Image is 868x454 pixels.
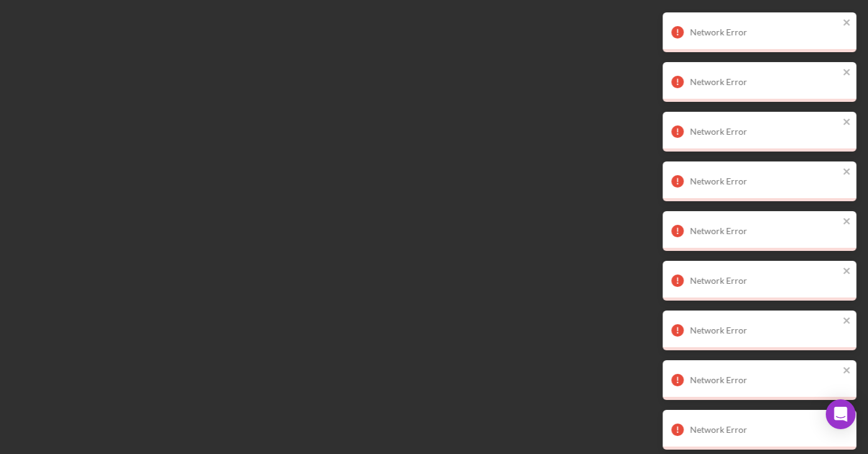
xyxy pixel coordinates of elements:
[689,127,838,137] div: Network Error
[689,276,838,286] div: Network Error
[689,425,838,435] div: Network Error
[842,17,851,29] button: close
[842,117,851,129] button: close
[689,375,838,385] div: Network Error
[689,77,838,87] div: Network Error
[826,399,856,429] div: Open Intercom Messenger
[842,365,851,377] button: close
[689,27,838,37] div: Network Error
[842,266,851,278] button: close
[842,216,851,228] button: close
[842,67,851,79] button: close
[689,325,838,335] div: Network Error
[689,176,838,186] div: Network Error
[842,166,851,178] button: close
[689,226,838,236] div: Network Error
[842,316,851,327] button: close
